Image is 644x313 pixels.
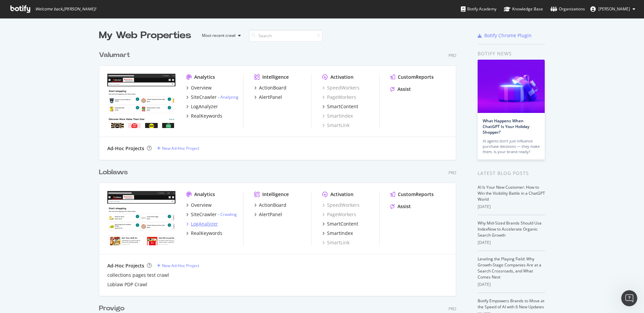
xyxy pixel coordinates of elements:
div: SiteCrawler [191,94,217,101]
div: AlertPanel [259,94,282,101]
img: https://www.loblaws.ca/ [107,191,175,245]
a: LogAnalyzer [186,221,218,227]
a: SmartLink [322,239,350,246]
div: Organizations [550,6,585,12]
div: SiteCrawler [191,211,217,218]
div: Botify Academy [461,6,496,12]
div: - [218,94,238,100]
img: What Happens When ChatGPT Is Your Holiday Shopper? [478,60,545,113]
div: Activation [330,191,354,198]
div: Pro [448,170,456,176]
a: RealKeywords [186,113,222,119]
a: PageWorkers [322,94,356,101]
div: Assist [397,203,411,210]
a: SpeedWorkers [322,202,360,208]
div: CustomReports [398,74,434,80]
div: New Ad-Hoc Project [162,263,199,268]
a: SmartLink [322,122,350,129]
button: Most recent crawl [197,30,244,41]
button: [PERSON_NAME] [585,4,641,14]
a: Assist [390,86,411,92]
div: RealKeywords [191,113,222,119]
div: [DATE] [478,240,545,246]
a: Loblaws [99,168,130,177]
div: ActionBoard [259,84,286,91]
div: Latest Blog Posts [478,170,545,177]
div: [DATE] [478,204,545,210]
a: AI Is Your New Customer: How to Win the Visibility Battle in a ChatGPT World [478,184,545,202]
div: SmartContent [327,103,358,110]
a: Overview [186,202,212,208]
div: Intelligence [262,74,289,80]
div: Pro [448,53,456,58]
span: Welcome back, [PERSON_NAME] ! [35,6,96,12]
a: Botify Empowers Brands to Move at the Speed of AI with 6 New Updates [478,298,544,310]
a: SmartIndex [322,230,353,237]
div: Most recent crawl [202,34,235,38]
a: SmartContent [322,221,358,227]
a: AlertPanel [254,211,282,218]
div: Intelligence [262,191,289,198]
a: CustomReports [390,74,434,80]
div: Overview [191,84,212,91]
div: Analytics [194,191,215,198]
a: AlertPanel [254,94,282,101]
div: [DATE] [478,281,545,288]
a: What Happens When ChatGPT Is Your Holiday Shopper? [483,118,529,135]
div: Overview [191,202,212,208]
div: My Web Properties [99,29,191,42]
div: - [218,211,237,217]
a: Overview [186,84,212,91]
div: Ad-Hoc Projects [107,145,144,152]
a: Assist [390,203,411,210]
a: SpeedWorkers [322,84,360,91]
div: Ad-Hoc Projects [107,262,144,269]
div: RealKeywords [191,230,222,237]
a: Leveling the Playing Field: Why Growth-Stage Companies Are at a Search Crossroads, and What Comes... [478,256,541,280]
div: Pro [448,306,456,312]
a: SmartIndex [322,113,353,119]
a: SiteCrawler- Analyzing [186,94,238,101]
div: LogAnalyzer [191,221,218,227]
div: AlertPanel [259,211,282,218]
a: SiteCrawler- Crawling [186,211,237,218]
span: Mihir Naik [598,6,630,12]
a: SmartContent [322,103,358,110]
div: Knowledge Base [504,6,543,12]
div: Valumart [99,50,130,60]
a: Botify Chrome Plugin [478,32,532,39]
div: Botify news [478,50,545,57]
a: New Ad-Hoc Project [157,145,199,151]
div: SmartIndex [327,230,353,237]
div: Analytics [194,74,215,80]
a: New Ad-Hoc Project [157,263,199,268]
div: AI agents don’t just influence purchase decisions — they make them. Is your brand ready? [483,138,540,154]
a: RealKeywords [186,230,222,237]
a: Valumart [99,50,133,60]
a: Why Mid-Sized Brands Should Use IndexNow to Accelerate Organic Search Growth [478,220,542,238]
a: Loblaw PDP Crawl [107,281,147,288]
div: Activation [330,74,354,80]
a: collections pages test crawl [107,272,169,278]
div: Loblaws [99,168,128,177]
div: Assist [397,86,411,92]
div: CustomReports [398,191,434,198]
img: https://www.valumart.ca/ [107,74,175,128]
a: LogAnalyzer [186,103,218,110]
div: SmartContent [327,221,358,227]
input: Search [249,30,323,42]
a: Crawling [220,211,237,217]
div: Botify Chrome Plugin [484,32,532,39]
a: ActionBoard [254,84,286,91]
div: LogAnalyzer [191,103,218,110]
a: PageWorkers [322,211,356,218]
